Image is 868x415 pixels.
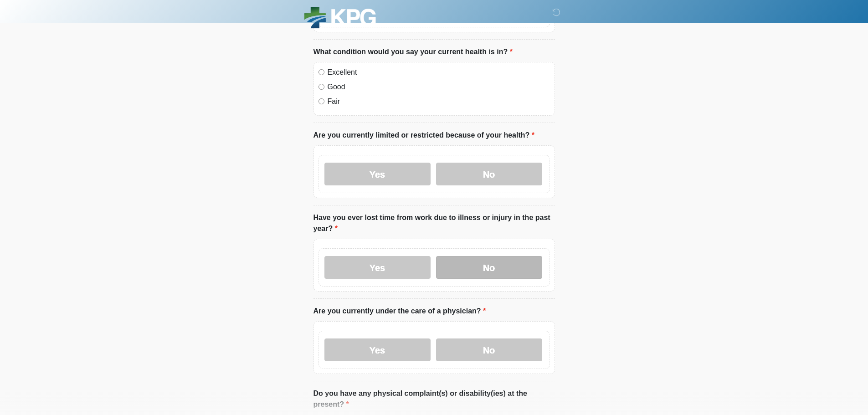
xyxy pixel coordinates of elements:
[436,256,542,279] label: No
[318,84,324,90] input: Good
[313,212,555,234] label: Have you ever lost time from work due to illness or injury in the past year?
[324,338,431,361] label: Yes
[328,82,550,92] label: Good
[436,338,542,361] label: No
[328,67,550,78] label: Excellent
[324,256,431,279] label: Yes
[318,69,324,75] input: Excellent
[318,98,324,104] input: Fair
[313,130,534,141] label: Are you currently limited or restricted because of your health?
[313,46,513,57] label: What condition would you say your current health is in?
[324,163,431,185] label: Yes
[304,7,376,31] img: KPG Healthcare Logo
[313,388,555,410] label: Do you have any physical complaint(s) or disability(ies) at the present?
[436,163,542,185] label: No
[328,96,550,107] label: Fair
[313,306,486,317] label: Are you currently under the care of a physician?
